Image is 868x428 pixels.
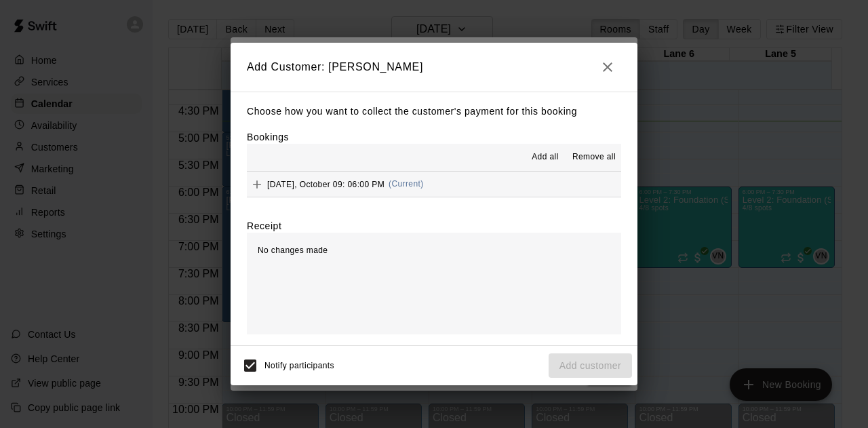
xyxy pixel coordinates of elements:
label: Bookings [247,132,289,142]
span: Remove all [572,151,616,164]
button: Add[DATE], October 09: 06:00 PM(Current) [247,172,621,197]
h2: Add Customer: [PERSON_NAME] [231,43,637,92]
button: Remove all [567,147,621,168]
span: Add all [532,151,559,164]
span: No changes made [258,246,328,255]
span: (Current) [389,179,424,189]
span: Notify participants [264,361,334,370]
button: Add all [524,147,567,168]
span: [DATE], October 09: 06:00 PM [267,179,384,189]
span: Add [247,178,267,189]
p: Choose how you want to collect the customer's payment for this booking [247,103,621,120]
label: Receipt [247,219,281,233]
